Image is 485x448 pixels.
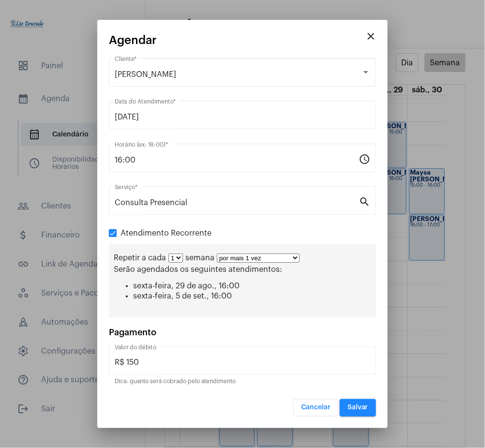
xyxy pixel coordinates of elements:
[115,358,370,367] input: Valor
[114,254,166,262] span: Repetir a cada
[109,328,156,337] span: Pagamento
[359,195,370,207] mat-icon: search
[365,30,377,42] mat-icon: close
[301,404,331,411] span: Cancelar
[121,227,212,239] span: Atendimento Recorrente
[133,292,232,300] span: sexta-feira, 5 de set., 16:00
[293,399,338,417] button: Cancelar
[133,282,240,290] span: sexta-feira, 29 de ago., 16:00
[348,404,368,411] span: Salvar
[115,156,359,164] input: Horário
[109,34,157,46] span: Agendar
[340,399,376,417] button: Salvar
[115,198,359,207] input: Pesquisar serviço
[359,153,370,164] mat-icon: schedule
[114,266,282,273] span: Serão agendados os seguintes atendimentos:
[115,379,236,386] mat-hint: Dica: quanto será cobrado pelo atendimento
[185,254,214,262] span: semana
[115,71,176,78] span: [PERSON_NAME]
